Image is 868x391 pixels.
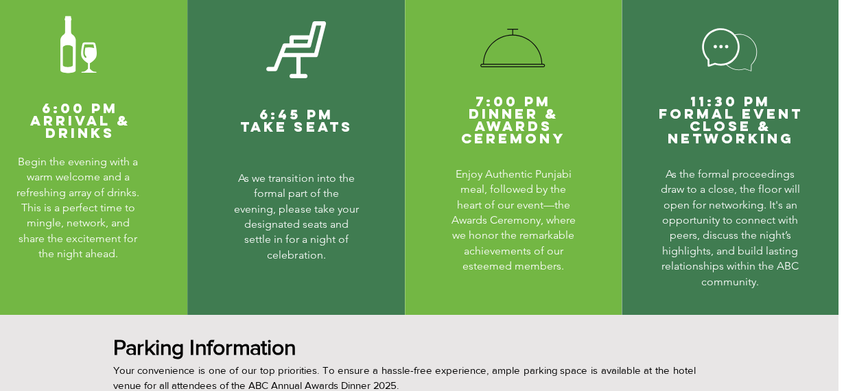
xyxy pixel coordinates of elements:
span: As we transition into the formal part of the evening, please take your designated seats and settl... [234,171,358,261]
span: Begin the evening with a warm welcome and a refreshing array of drinks. This is a perfect time to... [16,155,139,260]
span: 7:00 PM Dinner & Awards Ceremony [461,93,565,147]
span: 6:45 PM Take Seats [240,106,352,135]
span: Enjoy Authentic Punjabi meal, followed by the heart of our event—the Awards Ceremony, where we ho... [451,167,576,272]
span: As the formal proceedings draw to a close, the floor will open for networking. It's an opportunit... [660,167,799,288]
span: Parking Information [113,335,296,359]
span: 11:30 PM Formal Event Close & Networking [658,93,802,147]
span: 6:00 PM Arrival & Drinks [30,99,130,141]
